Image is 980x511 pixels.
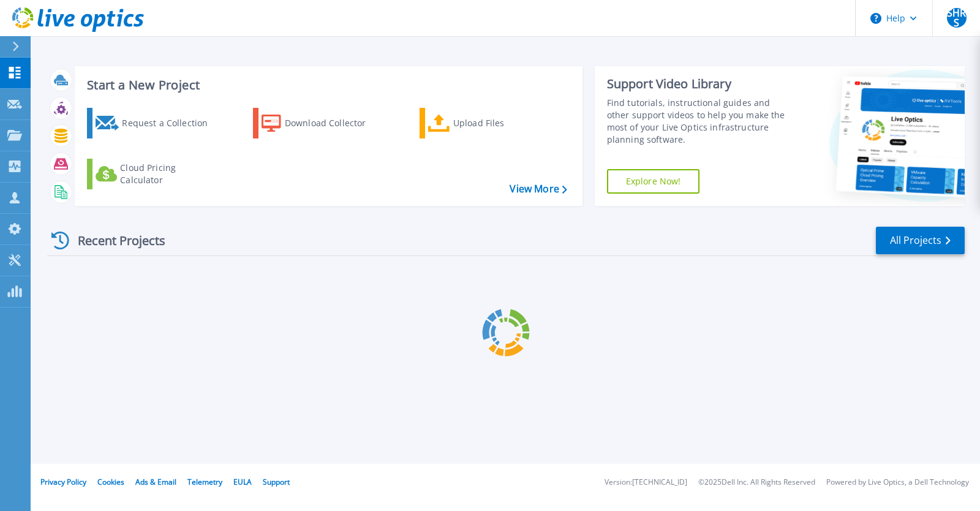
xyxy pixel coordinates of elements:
a: Privacy Policy [40,477,86,487]
a: EULA [233,477,252,487]
a: Cookies [97,477,124,487]
div: Cloud Pricing Calculator [120,162,218,186]
a: Cloud Pricing Calculator [87,159,224,189]
div: Download Collector [285,111,383,135]
a: Upload Files [420,108,556,138]
li: © 2025 Dell Inc. All Rights Reserved [698,479,815,486]
a: Support [263,477,290,487]
a: All Projects [876,227,965,254]
div: Support Video Library [607,76,793,92]
li: Version: [TECHNICAL_ID] [605,479,687,486]
div: Find tutorials, instructional guides and other support videos to help you make the most of your L... [607,97,793,146]
h3: Start a New Project [87,78,567,92]
a: Request a Collection [87,108,224,138]
a: View More [510,183,567,195]
div: Request a Collection [122,111,220,135]
div: Upload Files [453,111,551,135]
a: Ads & Email [135,477,176,487]
a: Explore Now! [607,169,700,194]
a: Download Collector [253,108,390,138]
div: Recent Projects [47,225,182,255]
span: SHRS [947,8,967,28]
a: Telemetry [187,477,222,487]
li: Powered by Live Optics, a Dell Technology [826,479,969,486]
